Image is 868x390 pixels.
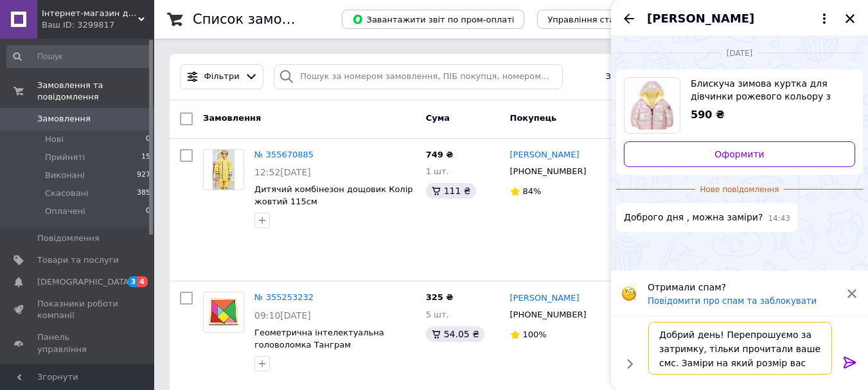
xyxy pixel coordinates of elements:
[37,233,100,244] span: Повідомлення
[37,298,119,321] span: Показники роботи компанії
[510,166,587,176] span: [PHONE_NUMBER]
[691,109,725,121] span: 590 ₴
[137,276,148,287] span: 4
[146,206,150,217] span: 0
[647,10,832,27] button: [PERSON_NAME]
[352,13,514,25] span: Завантажити звіт по пром-оплаті
[37,80,154,103] span: Замовлення та повідомлення
[647,10,754,27] span: [PERSON_NAME]
[523,330,547,339] span: 100%
[141,152,150,163] span: 15
[254,184,413,206] a: Дитячий комбінезон дощовик Колір жовтий 115см
[621,355,638,372] button: Показати кнопки
[274,64,562,89] input: Пошук за номером замовлення, ПІБ покупця, номером телефону, Email, номером накладної
[426,166,449,176] span: 1 шт.
[426,326,484,342] div: 54.05 ₴
[37,254,119,266] span: Товари та послуги
[204,292,244,332] img: Фото товару
[616,46,863,59] div: 09.08.2025
[213,150,235,190] img: Фото товару
[42,8,138,19] span: Інтернет-магазин дитячих товарів
[624,141,855,167] a: Оформити
[254,292,314,302] a: № 355253232
[648,281,838,294] p: Отримали спам?
[510,149,580,161] a: [PERSON_NAME]
[537,10,656,29] button: Управління статусами
[426,113,450,123] span: Cума
[45,206,85,217] span: Оплачені
[254,328,384,361] a: Геометрична інтелектуальна головоломка Танграм Різнокольорова
[203,113,261,123] span: Замовлення
[842,11,858,26] button: Закрити
[426,310,449,319] span: 5 шт.
[6,45,152,68] input: Пошук
[146,134,150,145] span: 0
[621,11,637,26] button: Назад
[695,184,784,195] span: Нове повідомлення
[42,19,154,31] div: Ваш ID: 3299817
[426,150,454,159] span: 749 ₴
[605,71,693,83] span: Збережені фільтри:
[128,276,138,287] span: 3
[45,188,89,199] span: Скасовані
[254,310,311,321] span: 09:10[DATE]
[547,15,646,24] span: Управління статусами
[426,183,476,199] div: 111 ₴
[37,113,91,125] span: Замовлення
[624,78,680,133] img: 3857672515_w640_h640_blestyaschaya-zimnyaya-kurtka.jpg
[37,332,119,355] span: Панель управління
[768,213,790,224] span: 14:43 09.08.2025
[510,113,557,123] span: Покупець
[691,77,845,103] span: Блискуча зимова куртка для дівчинки рожевого кольору з мишкою 100см
[426,292,454,302] span: 325 ₴
[37,276,132,288] span: [DEMOGRAPHIC_DATA]
[523,186,542,196] span: 84%
[203,149,244,190] a: Фото товару
[45,170,85,181] span: Виконані
[624,211,763,224] span: Доброго дня , можна заміри?
[510,292,580,305] a: [PERSON_NAME]
[254,150,314,159] a: № 355670885
[342,10,524,29] button: Завантажити звіт по пром-оплаті
[510,310,587,319] span: [PHONE_NUMBER]
[648,322,832,375] textarea: Добрий день! Перепрошуємо за затримку, тільки прочитали ваше смс. Заміри на який розмір вас
[193,12,323,27] h1: Список замовлень
[45,152,85,163] span: Прийняті
[45,134,64,145] span: Нові
[722,48,758,59] span: [DATE]
[204,71,240,83] span: Фільтри
[624,77,855,134] a: Переглянути товар
[137,170,150,181] span: 927
[648,296,817,306] button: Повідомити про спам та заблокувати
[137,188,150,199] span: 385
[254,167,311,177] span: 12:52[DATE]
[203,292,244,333] a: Фото товару
[621,286,637,301] img: :face_with_monocle:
